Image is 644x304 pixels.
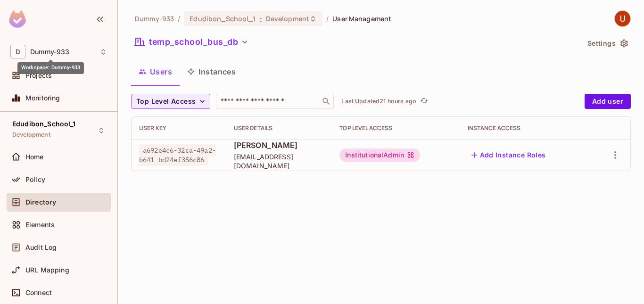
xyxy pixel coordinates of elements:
[416,96,429,107] span: Click to refresh data
[12,131,50,139] span: Development
[326,14,329,23] li: /
[178,14,180,23] li: /
[418,96,429,107] button: refresh
[585,94,631,109] button: Add user
[131,94,210,109] button: Top Level Access
[234,124,325,132] div: User Details
[25,266,69,274] span: URL Mapping
[190,14,256,23] span: Edudibon_School_1
[131,34,252,49] button: temp_school_bus_db
[25,72,52,79] span: Projects
[339,124,452,132] div: Top Level Access
[25,198,56,206] span: Directory
[339,148,420,162] div: InstitutionalAdmin
[25,176,45,183] span: Policy
[25,244,57,251] span: Audit Log
[420,97,428,106] span: refresh
[180,60,243,83] button: Instances
[139,144,216,166] span: a692e4c6-32ca-49a2-b641-bd24ef356c86
[131,60,180,83] button: Users
[17,62,84,74] div: Workspace: Dummy-933
[332,14,391,23] span: User Management
[30,48,69,56] span: Workspace: Dummy-933
[25,289,52,296] span: Connect
[468,148,550,163] button: Add Instance Roles
[139,124,219,132] div: User Key
[341,98,416,105] p: Last Updated 21 hours ago
[9,10,26,28] img: SReyMgAAAABJRU5ErkJggg==
[266,14,309,23] span: Development
[468,124,583,132] div: Instance Access
[12,120,76,128] span: Edudibon_School_1
[135,14,174,23] span: the active workspace
[136,96,196,107] span: Top Level Access
[234,140,325,150] span: [PERSON_NAME]
[615,11,630,26] img: Uday Bagda
[259,15,263,23] span: :
[25,153,44,161] span: Home
[584,36,631,51] button: Settings
[10,45,25,58] span: D
[25,221,55,229] span: Elements
[234,152,325,170] span: [EMAIL_ADDRESS][DOMAIN_NAME]
[25,94,60,102] span: Monitoring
